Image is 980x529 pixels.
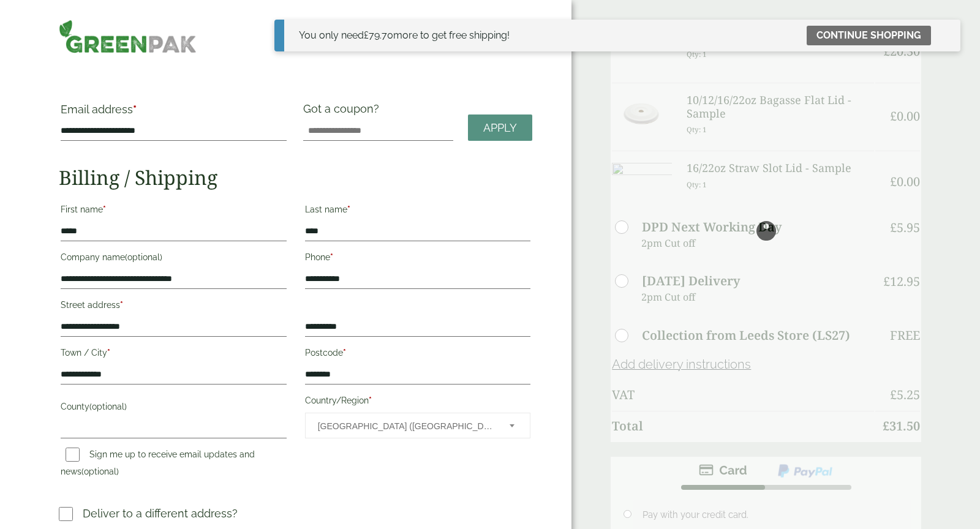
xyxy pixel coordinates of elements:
[61,104,287,121] label: Email address
[120,300,123,310] abbr: required
[61,344,287,365] label: Town / City
[364,29,393,41] span: 79.70
[364,29,369,41] span: £
[107,348,110,358] abbr: required
[299,28,510,43] div: You only need more to get free shipping!
[468,114,532,141] a: Apply
[61,398,287,419] label: County
[103,204,106,214] abbr: required
[305,344,531,365] label: Postcode
[305,249,531,269] label: Phone
[61,449,255,480] label: Sign me up to receive email updates and news
[330,252,333,262] abbr: required
[59,166,532,189] h2: Billing / Shipping
[483,121,517,135] span: Apply
[807,26,931,45] a: Continue shopping
[133,103,137,116] abbr: required
[61,296,287,317] label: Street address
[347,204,350,214] abbr: required
[89,402,127,411] span: (optional)
[125,252,162,262] span: (optional)
[61,249,287,269] label: Company name
[305,201,531,222] label: Last name
[83,505,238,522] p: Deliver to a different address?
[318,413,494,439] span: United Kingdom (UK)
[343,348,346,358] abbr: required
[59,20,197,53] img: GreenPak Supplies
[66,448,80,462] input: Sign me up to receive email updates and news(optional)
[61,201,287,222] label: First name
[369,396,372,405] abbr: required
[305,413,531,438] span: Country/Region
[305,392,531,413] label: Country/Region
[303,102,384,121] label: Got a coupon?
[81,467,119,476] span: (optional)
